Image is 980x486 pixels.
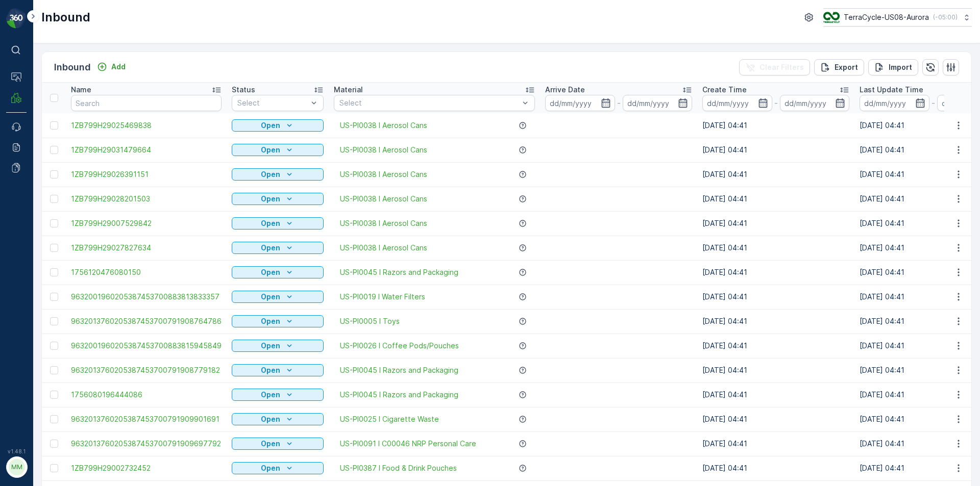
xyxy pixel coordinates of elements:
button: Open [232,193,324,205]
a: 1ZB799H29031479664 [71,145,222,155]
button: Open [232,242,324,254]
input: dd/mm/yyyy [702,95,772,111]
button: Open [232,291,324,303]
td: [DATE] 04:41 [697,260,854,285]
a: 9632013760205387453700791908779182 [71,365,222,375]
p: - [932,97,935,109]
td: [DATE] 04:41 [697,187,854,211]
a: 9632013760205387453700791909901691 [71,414,222,424]
input: dd/mm/yyyy [780,95,850,111]
p: - [617,97,621,109]
button: Open [232,389,324,401]
a: US-PI0038 I Aerosol Cans [340,120,427,131]
p: Open [261,169,280,180]
div: MM [9,459,25,475]
span: US-PI0005 I Toys [340,316,400,326]
button: Open [232,364,324,376]
span: v 1.48.1 [6,448,27,454]
a: US-PI0387 I Food & Drink Pouches [340,463,457,473]
td: [DATE] 04:41 [697,382,854,407]
a: 1ZB799H29007529842 [71,218,222,228]
div: Toggle Row Selected [50,268,58,276]
td: [DATE] 04:41 [697,162,854,187]
button: TerraCycle-US08-Aurora(-05:00) [823,8,972,27]
td: [DATE] 04:41 [697,431,854,456]
span: US-PI0045 I Razors and Packaging [340,365,458,375]
a: 9632001960205387453700883815945849 [71,341,222,351]
p: Open [261,316,280,326]
button: Open [232,340,324,352]
p: Open [261,194,280,204]
p: Select [237,98,308,108]
div: Toggle Row Selected [50,293,58,301]
td: [DATE] 04:41 [697,407,854,431]
button: Open [232,168,324,181]
div: Toggle Row Selected [50,195,58,203]
a: US-PI0045 I Razors and Packaging [340,267,458,277]
a: US-PI0019 I Water Filters [340,292,425,302]
a: 1ZB799H29026391151 [71,169,222,180]
a: 9632001960205387453700883813833357 [71,292,222,302]
input: Search [71,95,222,111]
p: Open [261,267,280,277]
button: Open [232,119,324,132]
span: 1ZB799H29025469838 [71,120,222,131]
a: 1ZB799H29028201503 [71,194,222,204]
span: 1756120476080150 [71,267,222,277]
button: Export [814,59,864,75]
span: 9632013760205387453700791909697792 [71,439,222,449]
p: - [774,97,778,109]
div: Toggle Row Selected [50,391,58,399]
button: MM [6,456,27,478]
td: [DATE] 04:41 [697,285,854,309]
button: Add [93,61,130,73]
a: US-PI0026 I Coffee Pods/Pouches [340,341,459,351]
button: Open [232,462,324,474]
button: Open [232,413,324,425]
td: [DATE] 04:41 [697,113,854,138]
div: Toggle Row Selected [50,121,58,130]
span: US-PI0091 I C00046 NRP Personal Care [340,439,476,449]
div: Toggle Row Selected [50,464,58,472]
input: dd/mm/yyyy [545,95,615,111]
p: Inbound [41,9,90,25]
div: Toggle Row Selected [50,440,58,448]
span: US-PI0038 I Aerosol Cans [340,194,427,204]
td: [DATE] 04:41 [697,456,854,480]
a: US-PI0038 I Aerosol Cans [340,145,427,155]
a: 9632013760205387453700791908764786 [71,316,222,326]
div: Toggle Row Selected [50,415,58,423]
td: [DATE] 04:41 [697,309,854,334]
p: Name [71,85,91,95]
button: Open [232,266,324,278]
p: Open [261,218,280,228]
button: Open [232,144,324,156]
button: Open [232,438,324,450]
td: [DATE] 04:41 [697,138,854,162]
div: Toggle Row Selected [50,244,58,252]
td: [DATE] 04:41 [697,236,854,260]
a: US-PI0038 I Aerosol Cans [340,218,427,228]
td: [DATE] 04:41 [697,211,854,236]
a: 1756080196444086 [71,390,222,400]
p: Open [261,243,280,253]
a: US-PI0045 I Razors and Packaging [340,390,458,400]
span: US-PI0025 I Cigarette Waste [340,414,439,424]
p: Open [261,292,280,302]
p: Open [261,341,280,351]
p: Material [334,85,363,95]
p: Open [261,120,280,131]
p: Inbound [54,60,91,74]
p: Status [232,85,255,95]
p: Import [889,62,912,72]
img: logo [6,8,27,29]
a: US-PI0038 I Aerosol Cans [340,243,427,253]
